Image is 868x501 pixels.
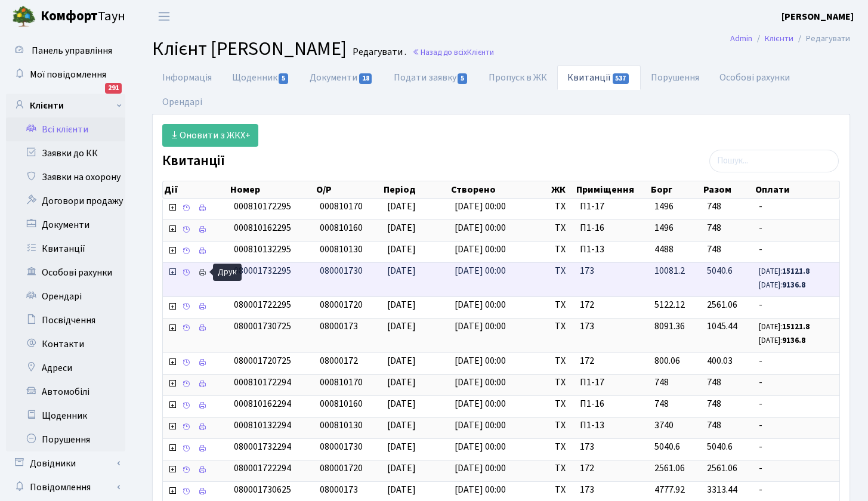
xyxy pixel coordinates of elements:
span: - [759,397,835,411]
span: [DATE] 00:00 [455,462,506,475]
span: 080001730 [320,440,363,453]
a: Подати заявку [384,65,478,90]
span: [DATE] [387,320,416,333]
span: ТХ [555,483,570,497]
a: Довідники [6,451,125,475]
span: 080001722294 [234,462,291,475]
a: [PERSON_NAME] [781,10,854,24]
a: Орендарі [152,89,212,115]
span: - [759,354,835,368]
span: - [759,298,835,312]
input: Пошук... [709,150,839,172]
span: 000810132294 [234,419,291,432]
span: [DATE] 00:00 [455,200,506,213]
span: 000810170 [320,200,363,213]
th: Номер [229,181,315,198]
li: Редагувати [793,32,850,45]
span: 800.06 [654,354,680,367]
small: [DATE]: [759,280,805,290]
a: Пропуск в ЖК [478,65,557,90]
a: Документи [6,213,125,237]
span: [DATE] [387,221,416,234]
label: Квитанції [162,153,225,170]
span: [DATE] [387,243,416,256]
span: 2561.06 [707,298,737,311]
span: ТХ [555,354,570,368]
a: Щоденник [222,65,299,90]
a: Клієнти [6,94,125,117]
span: ТХ [555,298,570,312]
th: ЖК [550,181,575,198]
span: Клієнти [467,47,494,58]
span: П1-16 [580,221,645,235]
span: 3740 [654,419,674,432]
span: 000810160 [320,397,363,410]
span: ТХ [555,264,570,278]
a: Особові рахунки [709,65,800,90]
span: 2561.06 [654,462,685,475]
span: [DATE] 00:00 [455,221,506,234]
span: - [759,462,835,475]
span: [DATE] [387,483,416,496]
span: 000810172295 [234,200,291,213]
span: 173 [580,264,645,278]
span: 748 [654,397,669,410]
span: П1-13 [580,243,645,256]
span: 172 [580,354,645,368]
div: 291 [105,83,122,94]
span: 5040.6 [654,440,680,453]
small: [DATE]: [759,335,805,346]
b: Комфорт [41,7,98,26]
span: 4488 [654,243,674,256]
span: 08000173 [320,483,358,496]
span: 172 [580,298,645,312]
th: Разом [702,181,754,198]
a: Документи [299,65,383,90]
span: 080001730625 [234,483,291,496]
span: 18 [359,73,372,84]
span: [DATE] 00:00 [455,264,506,277]
span: 10081.2 [654,264,685,277]
span: 080001732295 [234,264,291,277]
span: 080001720725 [234,354,291,367]
small: [DATE]: [759,321,810,332]
span: [DATE] [387,397,416,410]
span: 4777.92 [654,483,685,496]
a: Квитанції [557,65,640,90]
span: 748 [707,397,721,410]
span: - [759,419,835,432]
span: 173 [580,320,645,333]
span: 000810160 [320,221,363,234]
span: - [759,243,835,256]
span: 1496 [654,221,674,234]
span: 173 [580,483,645,497]
th: Дії [163,181,229,198]
span: П1-13 [580,419,645,432]
span: 000810130 [320,419,363,432]
span: - [759,200,835,214]
span: 080001720 [320,462,363,475]
a: Орендарі [6,284,125,308]
span: 748 [707,221,721,234]
span: 5122.12 [654,298,685,311]
span: ТХ [555,462,570,475]
a: Особові рахунки [6,261,125,284]
span: - [759,376,835,389]
span: ТХ [555,376,570,389]
span: 5 [458,73,467,84]
span: [DATE] 00:00 [455,419,506,432]
span: 400.03 [707,354,733,367]
span: 080001732294 [234,440,291,453]
span: 080001722295 [234,298,291,311]
span: 080001730 [320,264,363,277]
span: 748 [707,376,721,389]
span: [DATE] 00:00 [455,397,506,410]
th: Приміщення [575,181,650,198]
span: ТХ [555,200,570,214]
span: 172 [580,462,645,475]
span: 000810162294 [234,397,291,410]
span: [DATE] 00:00 [455,440,506,453]
span: [DATE] [387,264,416,277]
span: [DATE] [387,298,416,311]
span: 748 [707,419,721,432]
